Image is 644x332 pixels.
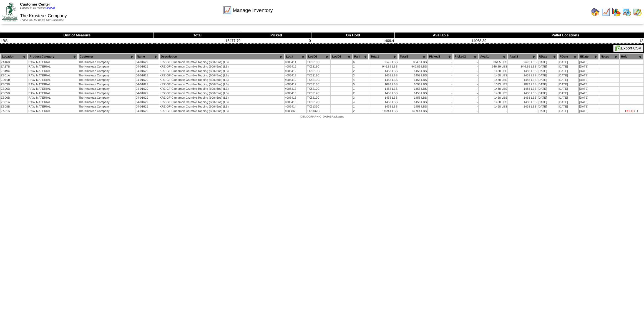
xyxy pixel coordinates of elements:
[159,78,284,82] td: KRZ-GF Cinnamon Crumble Topping (60/6.5oz) (LB)
[223,6,232,15] img: line_graph.gif
[369,87,398,91] td: 1458 LBS
[353,96,369,100] td: 3
[307,69,330,73] td: TX5213C
[307,65,330,69] td: TX5213C
[398,78,427,82] td: 1458 LBS
[398,65,427,69] td: 946.89 LBS
[369,91,398,95] td: 1458 LBS
[453,100,478,104] td: -
[78,54,135,60] th: Customer
[353,83,369,86] td: 5
[558,65,578,69] td: [DATE]
[508,60,537,64] td: 364.5 LBS
[599,54,619,60] th: Notes
[353,91,369,95] td: 2
[612,8,621,16] img: graph.gif
[508,54,537,60] th: Avail2
[353,78,369,82] td: 4
[28,74,77,78] td: RAW MATERIAL
[1,60,27,64] td: ZA16B
[579,78,599,82] td: [DATE]
[28,109,77,113] td: RAW MATERIAL
[28,54,77,60] th: Product Category
[20,19,64,22] span: Thank You for Being Our Customer!
[398,105,427,109] td: 1458 LBS
[135,91,159,95] td: 04-01629
[479,91,507,95] td: 1458 LBS
[285,100,306,104] td: 4005413
[601,8,610,16] img: line_graph.gif
[398,91,427,95] td: 1458 LBS
[285,54,306,60] th: Lot #
[241,33,311,38] th: Picked
[159,60,284,64] td: KRZ-GF Cinnamon Crumble Topping (60/6.5oz) (LB)
[508,65,537,69] td: 946.89 LBS
[1,78,27,82] td: ZD10B
[285,105,306,109] td: 4005414
[558,60,578,64] td: [DATE]
[453,87,478,91] td: -
[453,91,478,95] td: -
[159,54,284,60] th: Description
[558,96,578,100] td: [DATE]
[311,33,395,38] th: On Hold
[579,74,599,78] td: [DATE]
[428,91,453,95] td: -
[508,78,537,82] td: 1458 LBS
[634,109,638,113] div: (+)
[307,109,330,113] td: TX5137C
[508,69,537,73] td: 1458 LBS
[479,87,507,91] td: 1458 LBS
[135,74,159,78] td: 04-01629
[307,83,330,86] td: TX5213C
[395,38,487,44] td: 14068.39
[453,96,478,100] td: -
[479,74,507,78] td: 1458 LBS
[579,83,599,86] td: [DATE]
[479,54,507,60] th: Avail1
[28,100,77,104] td: RAW MATERIAL
[241,38,311,44] td: 0
[307,60,330,64] td: TX5216C
[1,54,27,60] th: Location
[78,96,135,100] td: The Krusteaz Company
[537,96,558,100] td: [DATE]
[398,69,427,73] td: 1458 LBS
[508,100,537,104] td: 1458 LBS
[453,65,478,69] td: -
[78,105,135,109] td: The Krusteaz Company
[0,33,154,38] th: Unit of Measure
[135,87,159,91] td: 04-01629
[537,60,558,64] td: [DATE]
[398,83,427,86] td: 1093 LBS
[591,8,600,16] img: home.gif
[1,105,27,109] td: ZB08B
[353,60,369,64] td: 6
[1,109,27,113] td: ZA01A
[28,65,77,69] td: RAW MATERIAL
[135,69,159,73] td: 04-01629
[159,100,284,104] td: KRZ-GF Cinnamon Crumble Topping (60/6.5oz) (LB)
[453,54,478,60] th: Picked2
[353,105,369,109] td: 1
[615,46,621,51] img: excel.gif
[1,91,27,95] td: ZB05B
[353,69,369,73] td: 2
[20,6,55,9] span: Logged in as Rbolen
[633,8,642,16] img: calendarinout.gif
[453,74,478,78] td: -
[159,96,284,100] td: KRZ-GF Cinnamon Crumble Topping (60/6.5oz) (LB)
[135,65,159,69] td: 04-01629
[487,33,644,38] th: Pallet Locations
[20,2,50,6] span: Customer Center
[28,83,77,86] td: RAW MATERIAL
[285,96,306,100] td: 4005413
[579,91,599,95] td: [DATE]
[558,109,578,113] td: [DATE]
[285,91,306,95] td: 4005413
[307,105,330,109] td: TX5135C
[1,69,27,73] td: ZB19C
[487,38,644,44] td: 12
[28,87,77,91] td: RAW MATERIAL
[558,74,578,78] td: [DATE]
